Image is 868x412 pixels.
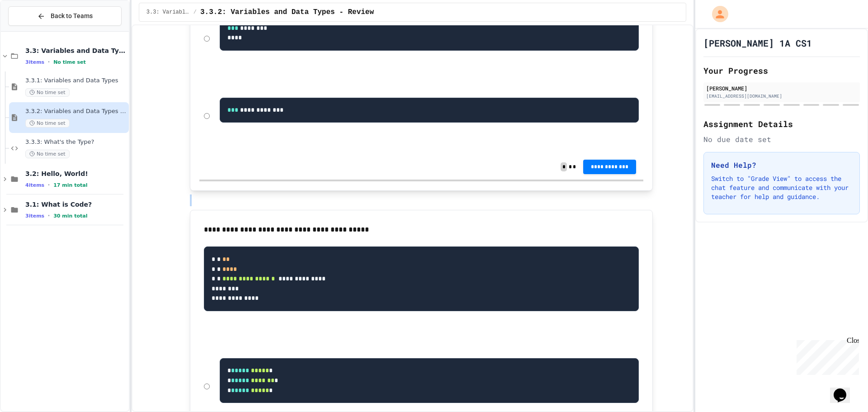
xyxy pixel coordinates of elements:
[51,11,93,21] span: Back to Teams
[48,181,50,189] span: •
[703,4,731,24] div: My Account
[25,88,70,97] span: No time set
[711,160,852,170] h3: Need Help?
[48,58,50,66] span: •
[703,118,860,130] h2: Assignment Details
[25,200,127,208] span: 3.1: What is Code?
[25,170,127,178] span: 3.2: Hello, World!
[793,336,859,375] iframe: chat widget
[25,77,127,85] span: 3.3.1: Variables and Data Types
[711,174,852,201] p: Switch to "Grade View" to access the chat feature and communicate with your teacher for help and ...
[146,9,190,16] span: 3.3: Variables and Data Types
[830,376,859,403] iframe: chat widget
[706,84,857,92] div: [PERSON_NAME]
[8,6,122,26] button: Back to Teams
[25,108,127,115] span: 3.3.2: Variables and Data Types - Review
[25,59,44,65] span: 3 items
[706,93,857,99] div: [EMAIL_ADDRESS][DOMAIN_NAME]
[703,64,860,77] h2: Your Progress
[703,37,812,49] h1: [PERSON_NAME] 1A CS1
[25,150,70,158] span: No time set
[4,4,62,57] div: Chat with us now!Close
[25,119,70,128] span: No time set
[25,213,44,219] span: 3 items
[200,7,374,18] span: 3.3.2: Variables and Data Types - Review
[193,9,197,16] span: /
[25,47,127,55] span: 3.3: Variables and Data Types
[25,182,44,188] span: 4 items
[703,134,860,145] div: No due date set
[48,212,50,219] span: •
[53,213,87,219] span: 30 min total
[53,59,86,65] span: No time set
[53,182,87,188] span: 17 min total
[25,138,127,146] span: 3.3.3: What's the Type?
